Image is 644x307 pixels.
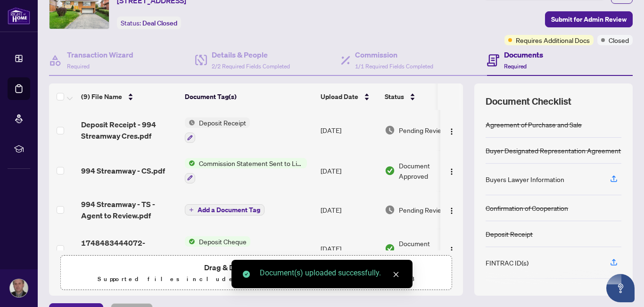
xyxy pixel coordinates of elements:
[321,91,358,102] span: Upload Date
[391,269,401,280] a: Close
[385,125,395,135] img: Document Status
[317,110,381,150] td: [DATE]
[444,163,459,178] button: Logo
[66,274,446,285] p: Supported files include .PDF, .JPG, .JPEG, .PNG under 25 MB
[185,204,264,216] button: Add a Document Tag
[385,205,395,215] img: Document Status
[61,256,451,290] span: Drag & Drop orUpload FormsSupported files include .PDF, .JPG, .JPEG, .PNG under25MB
[393,271,399,278] span: close
[117,17,181,29] div: Status:
[243,271,250,278] span: check-circle
[504,49,543,60] h4: Documents
[448,246,455,254] img: Logo
[399,205,446,215] span: Pending Review
[399,160,457,181] span: Document Approved
[448,128,455,135] img: Logo
[67,49,133,60] h4: Transaction Wizard
[189,207,194,212] span: plus
[317,191,381,229] td: [DATE]
[444,202,459,217] button: Logo
[185,204,264,216] button: Add a Document Tag
[185,236,195,247] img: Status Icon
[81,91,122,102] span: (9) File Name
[77,83,181,110] th: (9) File Name
[198,207,260,213] span: Add a Document Tag
[381,83,461,110] th: Status
[260,267,401,279] div: Document(s) uploaded successfully.
[185,158,195,168] img: Status Icon
[444,241,459,256] button: Logo
[317,229,381,269] td: [DATE]
[81,165,165,176] span: 994 Streamway - CS.pdf
[385,91,404,102] span: Status
[195,236,250,247] span: Deposit Cheque
[81,237,177,260] span: 1748483444072-DEPOSITCHEQUE.jpg
[81,199,177,221] span: 994 Streamway - TS - Agent to Review.pdf
[385,243,395,254] img: Document Status
[486,145,621,156] div: Buyer Designated Representation Agreement
[399,238,457,259] span: Document Approved
[185,158,307,183] button: Status IconCommission Statement Sent to Listing Brokerage
[195,117,250,128] span: Deposit Receipt
[185,236,250,262] button: Status IconDeposit Cheque
[185,117,195,128] img: Status Icon
[551,12,627,27] span: Submit for Admin Review
[212,63,290,70] span: 2/2 Required Fields Completed
[355,63,433,70] span: 1/1 Required Fields Completed
[195,158,307,168] span: Commission Statement Sent to Listing Brokerage
[444,123,459,138] button: Logo
[606,274,635,302] button: Open asap
[504,63,527,70] span: Required
[10,279,28,297] img: Profile Icon
[486,119,582,130] div: Agreement of Purchase and Sale
[81,119,177,141] span: Deposit Receipt - 994 Streamway Cres.pdf
[204,261,308,274] span: Drag & Drop or
[317,150,381,191] td: [DATE]
[355,49,433,60] h4: Commission
[486,203,568,213] div: Confirmation of Cooperation
[317,83,381,110] th: Upload Date
[486,95,571,108] span: Document Checklist
[545,11,633,27] button: Submit for Admin Review
[142,19,177,27] span: Deal Closed
[399,125,446,135] span: Pending Review
[486,174,564,184] div: Buyers Lawyer Information
[486,229,533,239] div: Deposit Receipt
[385,166,395,176] img: Document Status
[67,63,90,70] span: Required
[8,7,30,25] img: logo
[212,49,290,60] h4: Details & People
[486,257,528,268] div: FINTRAC ID(s)
[185,117,250,143] button: Status IconDeposit Receipt
[181,83,317,110] th: Document Tag(s)
[448,168,455,175] img: Logo
[448,207,455,215] img: Logo
[516,35,590,45] span: Requires Additional Docs
[609,35,629,45] span: Closed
